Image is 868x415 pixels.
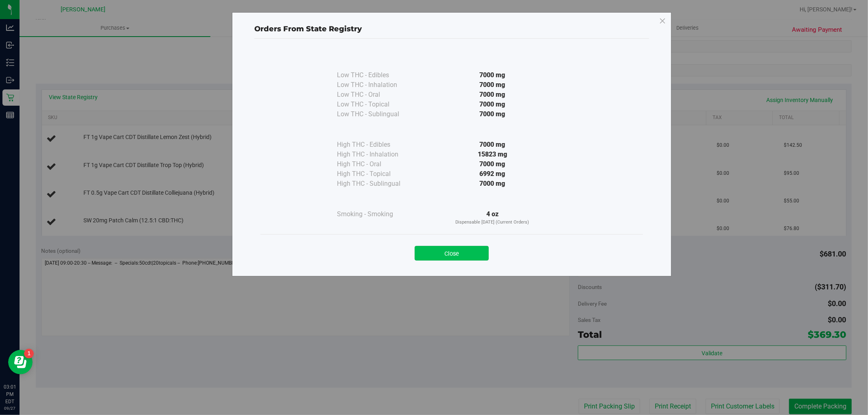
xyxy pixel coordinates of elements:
p: Dispensable [DATE] (Current Orders) [418,219,566,226]
div: Low THC - Topical [337,100,418,109]
div: Low THC - Edibles [337,70,418,80]
div: Smoking - Smoking [337,209,418,219]
iframe: Resource center [8,350,33,374]
div: 4 oz [418,209,566,226]
iframe: Resource center unread badge [24,349,34,359]
div: 7000 mg [418,100,566,109]
div: High THC - Edibles [337,140,418,150]
div: 7000 mg [418,179,566,189]
div: 7000 mg [418,109,566,119]
button: Close [415,246,489,261]
span: Orders From State Registry [254,24,362,33]
div: 15823 mg [418,150,566,159]
div: Low THC - Inhalation [337,80,418,90]
div: 7000 mg [418,140,566,150]
div: High THC - Sublingual [337,179,418,189]
div: 7000 mg [418,90,566,100]
div: 6992 mg [418,169,566,179]
div: High THC - Inhalation [337,150,418,159]
div: 7000 mg [418,159,566,169]
div: High THC - Topical [337,169,418,179]
div: 7000 mg [418,80,566,90]
div: Low THC - Oral [337,90,418,100]
div: Low THC - Sublingual [337,109,418,119]
div: High THC - Oral [337,159,418,169]
div: 7000 mg [418,70,566,80]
